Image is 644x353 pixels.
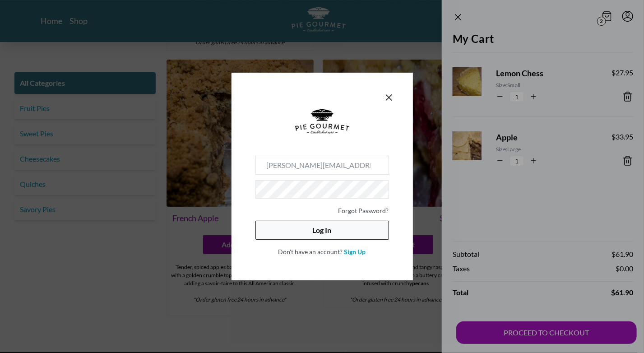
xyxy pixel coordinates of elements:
input: Email [255,156,389,175]
a: Sign Up [344,248,366,255]
a: Forgot Password? [338,207,389,214]
button: Close panel [384,92,394,103]
button: Log In [255,221,389,240]
span: Don't have an account? [278,248,343,255]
